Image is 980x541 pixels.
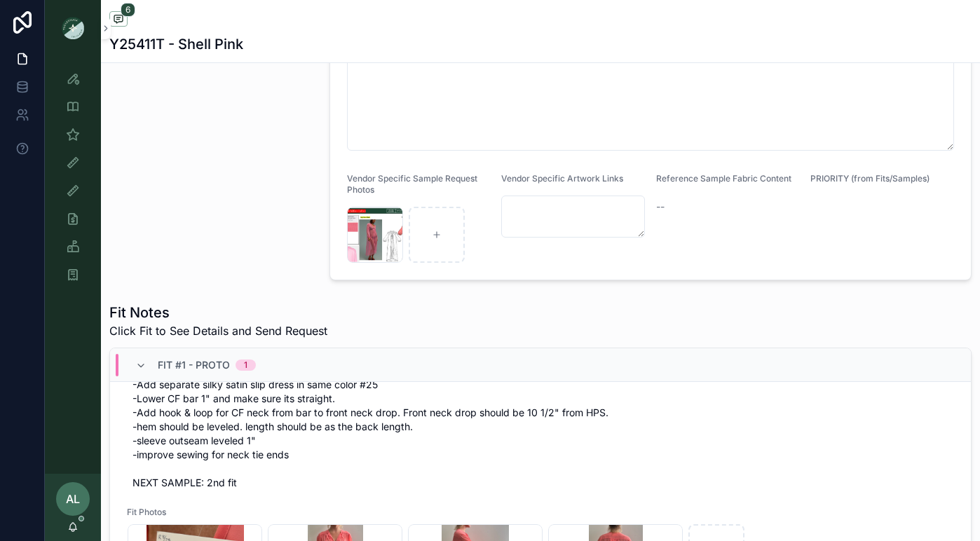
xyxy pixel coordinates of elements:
[66,491,80,507] span: AL
[45,56,101,306] div: scrollable content
[127,507,954,518] span: Fit Photos
[501,173,623,184] span: Vendor Specific Artwork Links
[109,303,327,322] h1: Fit Notes
[810,173,930,184] span: PRIORITY (from Fits/Samples)
[656,200,665,214] span: --
[347,173,477,195] span: Vendor Specific Sample Request Photos
[109,11,128,29] button: 6
[109,34,243,54] h1: Y25411T - Shell Pink
[244,359,247,371] div: 1
[132,280,948,490] span: HPS ON BODY: 50" back length 52 1/2" from HPS FABRIC CONTENT: 100%POLY FABRIC APPROVAL: change to...
[121,3,135,17] span: 6
[62,17,84,39] img: App logo
[158,358,230,372] span: Fit #1 - Proto
[109,322,327,339] span: Click Fit to See Details and Send Request
[656,173,791,184] span: Reference Sample Fabric Content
